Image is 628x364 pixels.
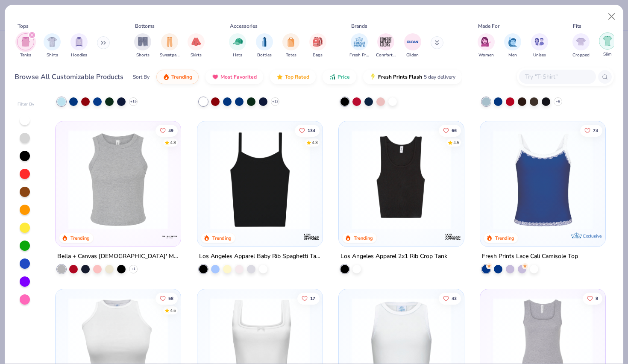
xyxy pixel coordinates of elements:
button: filter button [70,33,88,59]
button: Like [439,125,461,137]
button: filter button [572,33,590,59]
img: Los Angeles Apparel logo [303,228,320,245]
span: Women [478,52,494,59]
span: + 6 [556,99,560,104]
div: filter for Hoodies [70,33,88,59]
div: filter for Totes [282,33,299,59]
button: filter button [256,33,273,59]
button: filter button [17,33,34,59]
span: 43 [452,296,457,300]
span: Gildan [406,52,419,59]
button: filter button [404,33,421,59]
span: 8 [596,296,598,300]
img: Tanks Image [21,37,30,47]
div: 4.8 [311,140,317,146]
button: filter button [134,33,151,59]
span: 74 [593,129,598,133]
img: trending.gif [163,73,170,80]
span: Unisex [533,52,546,59]
img: Bags Image [313,37,322,47]
div: 4.5 [453,140,459,146]
img: d2e93f27-f460-4e7a-bcfc-75916c5962f1 [489,130,597,229]
span: Shorts [136,52,150,59]
button: Price [323,70,356,84]
button: Top Rated [270,70,316,84]
img: Men Image [508,37,517,47]
span: + 1 [131,267,135,272]
span: Hoodies [71,52,87,59]
img: Women Image [481,37,491,47]
button: Like [156,292,178,304]
img: Gildan Image [406,35,419,48]
span: Shirts [47,52,58,59]
button: Like [580,125,602,137]
span: 66 [452,129,457,133]
span: Comfort Colors [376,52,396,59]
div: Made For [478,22,499,30]
span: Trending [171,73,192,80]
button: filter button [309,33,326,59]
div: filter for Hats [229,33,246,59]
div: filter for Unisex [531,33,548,59]
button: Close [604,9,620,25]
img: most_fav.gif [212,73,219,80]
img: Shirts Image [47,37,57,47]
input: Try "T-Shirt" [524,72,590,82]
div: filter for Shorts [134,33,151,59]
div: 4.8 [170,140,176,146]
div: Bottoms [135,22,155,30]
button: filter button [160,33,179,59]
span: Most Favorited [220,73,257,80]
span: Fresh Prints Flash [378,73,422,80]
div: filter for Women [478,33,495,59]
span: 49 [168,129,173,133]
button: Like [156,125,178,137]
span: Sweatpants [160,52,179,59]
img: Slim Image [603,36,612,46]
button: filter button [188,33,205,59]
span: Tanks [20,52,31,59]
div: filter for Comfort Colors [376,33,396,59]
div: filter for Slim [599,32,616,58]
span: Bottles [257,52,272,59]
img: cbf11e79-2adf-4c6b-b19e-3da42613dd1b [206,130,314,229]
img: flash.gif [370,73,376,80]
div: filter for Cropped [572,33,590,59]
div: filter for Shirts [44,33,61,59]
button: filter button [349,33,369,59]
div: filter for Men [504,33,521,59]
button: filter button [504,33,521,59]
div: Fresh Prints Sunset Blvd Ribbed Scoop Tank Top [482,84,604,94]
img: Los Angeles Apparel logo [444,228,461,245]
button: Like [297,292,319,304]
button: Most Favorited [205,70,263,84]
div: Bella Canvas [DEMOGRAPHIC_DATA]' Micro Ribbed Scoop Tank [340,84,462,94]
img: Sweatpants Image [165,37,174,47]
div: Filter By [18,101,35,108]
div: filter for Sweatpants [160,33,179,59]
span: Top Rated [285,73,309,80]
button: filter button [229,33,246,59]
div: Sort By [133,73,150,81]
img: Bella + Canvas logo [161,228,179,245]
button: Fresh Prints Flash5 day delivery [363,70,462,84]
button: filter button [282,33,299,59]
div: Fresh Prints Lace Cali Camisole Top [482,251,578,262]
div: filter for Bags [309,33,326,59]
img: Hats Image [233,37,243,47]
div: filter for Gildan [404,33,421,59]
button: Trending [156,70,199,84]
button: filter button [599,33,616,59]
img: Totes Image [286,37,296,47]
div: filter for Bottles [256,33,273,59]
span: Price [337,73,350,80]
span: 17 [310,296,315,300]
span: Bags [313,52,323,59]
img: 6c4b066c-2f15-42b2-bf81-c85d51316157 [347,130,455,229]
div: Los Angeles Apparel 2x1 Rib Crop Tank [340,251,447,262]
span: + 15 [130,99,137,104]
button: Like [439,292,461,304]
img: Cropped Image [576,37,586,47]
button: Like [294,125,319,137]
span: 5 day delivery [424,72,455,82]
